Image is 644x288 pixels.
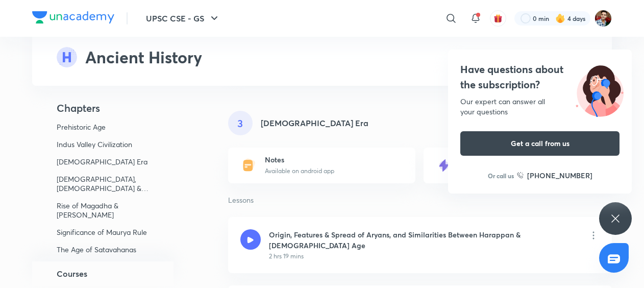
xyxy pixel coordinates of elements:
a: Company Logo [32,11,114,26]
p: 2 hrs 19 mins [269,252,304,261]
p: [DEMOGRAPHIC_DATA] Era [57,157,156,166]
img: syllabus-subject-icon [57,47,77,67]
p: Significance of Maurya Rule [57,228,156,237]
h5: Courses [57,268,87,280]
div: Our expert can answer all your questions [460,97,620,117]
h6: Notes [265,155,334,164]
img: streak [555,13,565,23]
img: avatar [493,14,503,23]
button: Get a call from us [460,131,620,156]
p: Lessons [228,196,612,205]
p: Prehistoric Age [57,123,156,132]
img: Company Logo [32,11,114,23]
p: The Age of Satavahanas [57,245,156,254]
img: Rajesh Sharma [595,10,612,27]
h4: Have questions about the subscription? [460,62,620,92]
img: ttu_illustration_new.svg [567,62,632,117]
h5: [DEMOGRAPHIC_DATA] Era [261,117,368,129]
button: UPSC CSE - GS [140,8,227,29]
h2: Ancient History [85,45,202,69]
div: 3 [228,111,253,135]
h6: [PHONE_NUMBER] [527,170,592,181]
p: Or call us [488,171,514,180]
a: [PHONE_NUMBER] [517,170,592,181]
button: avatar [490,10,506,27]
h6: Origin, Features & Spread of Aryans, and Similarities Between Harappan & [DEMOGRAPHIC_DATA] Age [269,229,579,251]
p: Indus Valley Civilization [57,140,156,149]
p: [DEMOGRAPHIC_DATA], [DEMOGRAPHIC_DATA] & Shramanic [57,175,156,193]
h4: Chapters [32,102,195,114]
p: Rise of Magadha & [PERSON_NAME] [57,201,156,220]
p: Available on android app [265,166,334,176]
